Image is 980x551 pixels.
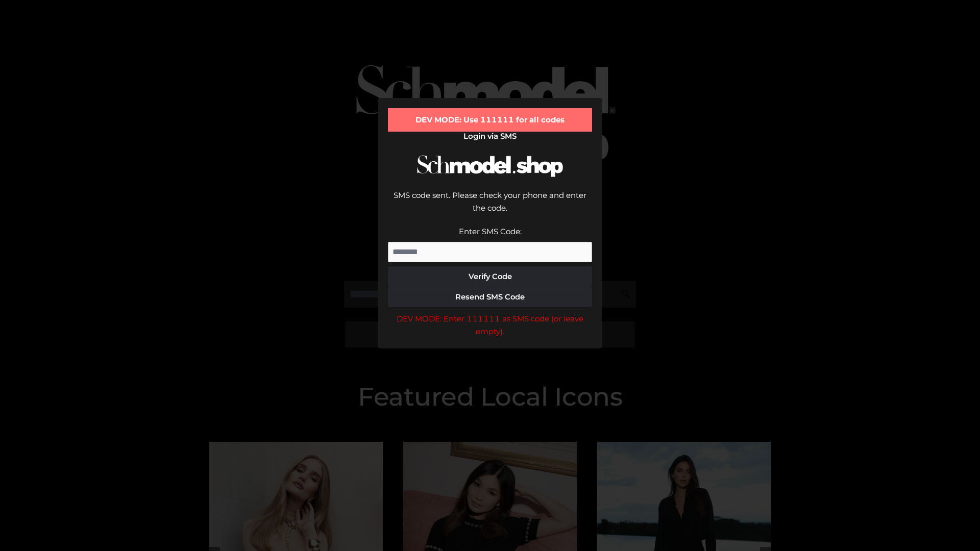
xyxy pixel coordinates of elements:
[388,189,592,225] div: SMS code sent. Please check your phone and enter the code.
[459,227,522,236] label: Enter SMS Code:
[388,108,592,132] div: DEV MODE: Use 111111 for all codes
[388,266,592,287] button: Verify Code
[388,312,592,338] div: DEV MODE: Enter 111111 as SMS code (or leave empty).
[388,287,592,307] button: Resend SMS Code
[388,132,592,141] h2: Login via SMS
[413,146,567,186] img: Schmodel Logo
